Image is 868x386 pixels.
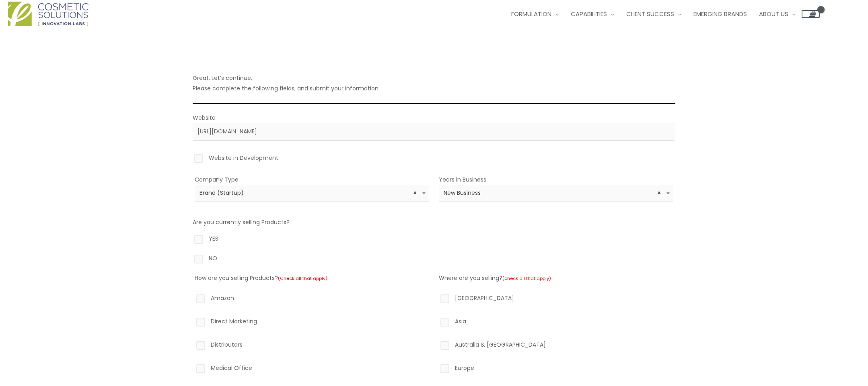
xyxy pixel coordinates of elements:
[195,316,429,330] label: Direct Marketing
[193,153,675,166] label: Website in Development
[278,275,327,282] small: (Check all that apply)
[657,189,661,197] span: Remove all items
[687,2,753,26] a: Emerging Brands
[505,2,565,26] a: Formulation
[693,10,747,18] span: Emerging Brands
[511,10,551,18] span: Formulation
[626,10,674,18] span: Client Success
[439,363,673,376] label: Europe
[195,293,429,306] label: Amazon
[759,10,788,18] span: About Us
[195,274,327,282] label: How are you selling Products?
[195,176,239,184] label: Company Type
[444,189,669,197] span: New Business
[571,10,607,18] span: Capabilities
[439,316,673,330] label: Asia
[565,2,620,26] a: Capabilities
[193,233,675,247] label: YES
[753,2,802,26] a: About Us
[195,185,429,202] span: Brand (Startup)
[8,2,88,26] img: Cosmetic Solutions Logo
[200,189,425,197] span: Brand (Startup)
[502,275,551,282] small: (check all that apply)
[439,274,551,282] label: Where are you selling?
[439,176,486,184] label: Years in Business
[439,293,673,306] label: [GEOGRAPHIC_DATA]
[195,339,429,353] label: Distributors
[193,73,675,94] p: Great. Let’s continue. Please complete the following fields, and submit your information.
[802,10,820,18] a: View Shopping Cart, empty
[193,114,216,122] label: Website
[195,363,429,376] label: Medical Office
[439,185,673,202] span: New Business
[620,2,687,26] a: Client Success
[499,2,820,26] nav: Site Navigation
[193,253,675,267] label: NO
[193,218,290,226] label: Are you currently selling Products?
[439,339,673,353] label: Australia & [GEOGRAPHIC_DATA]
[413,189,417,197] span: Remove all items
